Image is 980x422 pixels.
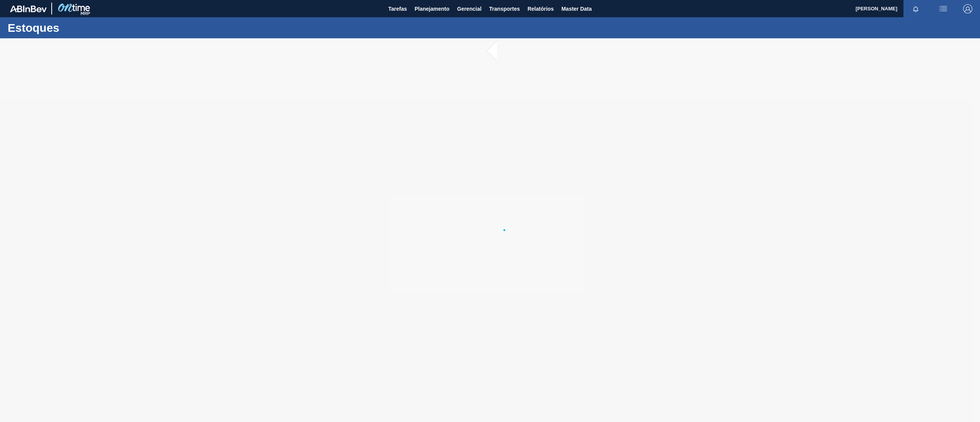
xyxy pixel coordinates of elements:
img: TNhmsLtSVTkK8tSr43FrP2fwEKptu5GPRR3wAAAABJRU5ErkJggg== [10,5,47,12]
span: Master Data [561,4,591,13]
span: Transportes [489,4,520,13]
img: Logout [963,4,972,13]
button: Notificações [903,3,928,14]
span: Relatórios [528,4,554,13]
img: userActions [939,4,948,13]
h1: Estoques [8,23,144,32]
span: Planejamento [415,4,449,13]
span: Tarefas [388,4,407,13]
span: Gerencial [457,4,482,13]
